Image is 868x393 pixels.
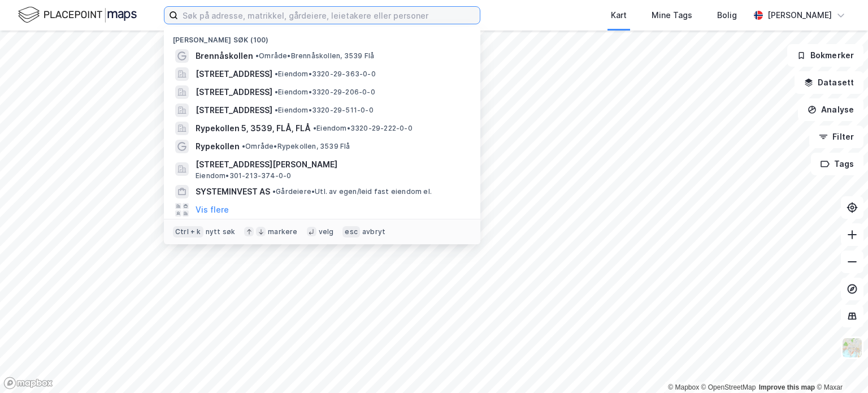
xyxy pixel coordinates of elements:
div: [PERSON_NAME] [767,8,832,22]
span: Eiendom • 301-213-374-0-0 [196,171,292,180]
div: Kontrollprogram for chat [811,339,868,393]
button: Vis flere [196,203,229,217]
div: esc [342,226,360,237]
span: Eiendom • 3320-29-511-0-0 [275,106,374,115]
span: [STREET_ADDRESS][PERSON_NAME] [196,158,467,171]
img: logo.f888ab2527a4732fd821a326f86c7f29.svg [18,5,137,25]
span: Eiendom • 3320-29-206-0-0 [275,88,375,97]
button: Bokmerker [787,44,863,67]
a: Mapbox [668,383,699,391]
span: Gårdeiere • Utl. av egen/leid fast eiendom el. [272,187,432,196]
span: Brennåskollen [196,49,253,63]
span: [STREET_ADDRESS] [196,103,272,117]
span: • [255,51,259,60]
span: [STREET_ADDRESS] [196,85,272,99]
a: Mapbox homepage [3,377,53,390]
span: [STREET_ADDRESS] [196,67,272,81]
img: Z [841,337,863,359]
span: • [242,142,245,150]
div: Kart [611,8,627,22]
span: SYSTEMINVEST AS [196,185,270,198]
span: • [313,124,316,132]
a: Improve this map [759,383,815,391]
iframe: Chat Widget [811,339,868,393]
span: Eiendom • 3320-29-222-0-0 [313,124,413,133]
span: • [275,106,278,114]
div: nytt søk [206,227,236,236]
button: Analyse [798,98,863,121]
span: Rypekollen 5, 3539, FLÅ, FLÅ [196,122,311,135]
div: velg [319,227,334,236]
button: Filter [809,126,863,148]
div: [PERSON_NAME] søk (100) [164,27,480,47]
span: • [275,88,278,96]
div: markere [268,227,297,236]
div: avbryt [362,227,385,236]
span: Område • Brennåskollen, 3539 Flå [255,51,374,61]
div: Mine Tags [652,8,692,22]
div: Bolig [717,8,737,22]
span: • [272,187,276,196]
span: • [275,70,278,78]
a: OpenStreetMap [701,383,756,391]
span: Eiendom • 3320-29-363-0-0 [275,70,376,79]
span: Rypekollen [196,140,240,153]
span: Område • Rypekollen, 3539 Flå [242,142,350,151]
div: Ctrl + k [173,226,203,237]
button: Tags [811,153,863,175]
button: Datasett [795,71,863,94]
input: Søk på adresse, matrikkel, gårdeiere, leietakere eller personer [178,7,480,24]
